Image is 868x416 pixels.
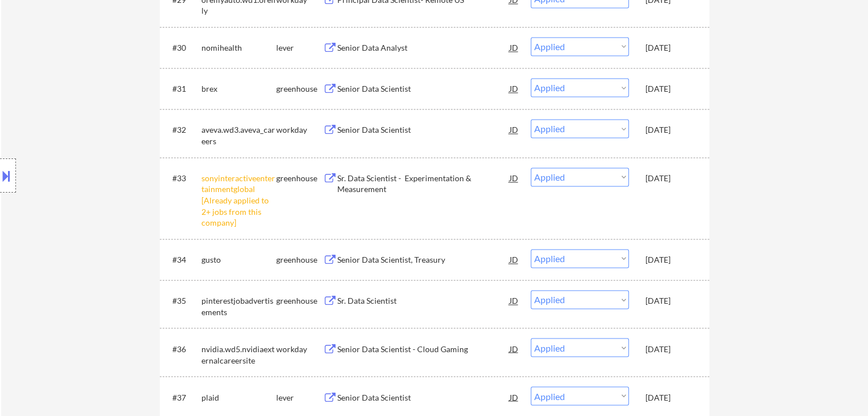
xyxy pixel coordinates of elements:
[645,173,696,184] div: [DATE]
[172,391,192,403] div: #37
[337,295,510,307] div: Sr. Data Scientist
[645,254,696,266] div: [DATE]
[172,295,192,307] div: #35
[201,391,276,403] div: plaid
[172,42,192,54] div: #30
[508,290,520,311] div: JD
[508,249,520,270] div: JD
[276,42,323,54] div: lever
[508,338,520,358] div: JD
[508,168,520,188] div: JD
[172,343,192,354] div: #36
[276,83,323,95] div: greenhouse
[337,83,510,95] div: Senior Data Scientist
[645,83,696,95] div: [DATE]
[276,173,323,184] div: greenhouse
[645,124,696,136] div: [DATE]
[201,254,276,266] div: gusto
[201,124,276,146] div: aveva.wd3.aveva_careers
[276,391,323,403] div: lever
[201,173,276,229] div: sonyinteractiveentertainmentglobal [Already applied to 2+ jobs from this company]
[337,254,510,266] div: Senior Data Scientist, Treasury
[337,391,510,403] div: Senior Data Scientist
[645,42,696,54] div: [DATE]
[276,295,323,307] div: greenhouse
[508,386,520,407] div: JD
[337,173,510,195] div: Sr. Data Scientist - Experimentation & Measurement
[337,124,510,136] div: Senior Data Scientist
[508,119,520,140] div: JD
[276,124,323,136] div: workday
[508,37,520,58] div: JD
[201,83,276,95] div: brex
[645,391,696,403] div: [DATE]
[201,42,276,54] div: nomihealth
[508,78,520,99] div: JD
[201,295,276,317] div: pinterestjobadvertisements
[201,343,276,365] div: nvidia.wd5.nvidiaexternalcareersite
[645,295,696,307] div: [DATE]
[337,42,510,54] div: Senior Data Analyst
[645,343,696,354] div: [DATE]
[276,343,323,354] div: workday
[276,254,323,266] div: greenhouse
[337,343,510,354] div: Senior Data Scientist - Cloud Gaming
